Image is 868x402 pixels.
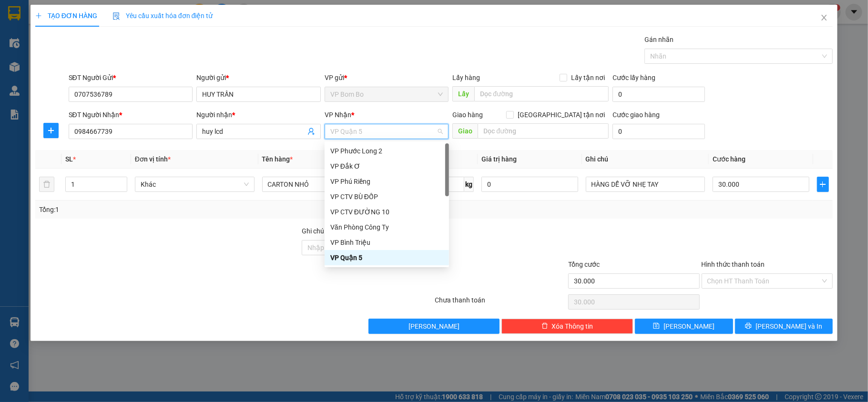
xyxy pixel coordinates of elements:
[112,12,213,20] span: Yêu cầu xuất hóa đơn điện tử
[653,322,660,330] span: save
[330,207,443,217] div: VP CTV ĐƯỜNG 10
[302,227,354,235] label: Ghi chú đơn hàng
[541,322,548,330] span: delete
[65,155,73,163] span: SL
[135,155,171,163] span: Đơn vị tính
[481,155,517,163] span: Giá trị hàng
[262,177,382,192] input: VD: Bàn, Ghế
[745,322,752,330] span: printer
[368,319,500,334] button: [PERSON_NAME]
[325,174,449,189] div: VP Phú Riềng
[613,87,705,102] input: Cước lấy hàng
[452,86,474,101] span: Lấy
[307,128,315,135] span: user-add
[514,110,609,120] span: [GEOGRAPHIC_DATA] tận nơi
[330,191,443,202] div: VP CTV BÙ ĐỐP
[325,204,449,220] div: VP CTV ĐƯỜNG 10
[330,87,443,101] span: VP Bom Bo
[552,321,593,332] span: Xóa Thông tin
[613,74,655,81] label: Cước lấy hàng
[35,12,42,19] span: plus
[196,72,321,83] div: Người gửi
[325,111,351,119] span: VP Nhận
[567,72,609,83] span: Lấy tận nơi
[112,12,120,20] img: icon
[35,12,97,20] span: TẠO ĐƠN HÀNG
[464,177,474,192] span: kg
[820,14,828,21] span: close
[262,155,293,163] span: Tên hàng
[330,176,443,187] div: VP Phú Riềng
[586,177,705,192] input: Ghi Chú
[330,252,443,263] div: VP Quận 5
[481,177,578,192] input: 0
[330,161,443,171] div: VP Đắk Ơ
[702,261,765,268] label: Hình thức thanh toán
[39,177,54,192] button: delete
[69,110,193,120] div: SĐT Người Nhận
[817,177,829,192] button: plus
[568,261,600,268] span: Tổng cước
[330,124,443,139] span: VP Quận 5
[474,86,609,101] input: Dọc đường
[325,250,449,265] div: VP Quận 5
[325,143,449,159] div: VP Phước Long 2
[196,110,321,120] div: Người nhận
[613,124,705,139] input: Cước giao hàng
[330,237,443,248] div: VP Bình Triệu
[325,72,449,83] div: VP gửi
[635,319,733,334] button: save[PERSON_NAME]
[756,321,822,332] span: [PERSON_NAME] và In
[408,321,460,332] span: [PERSON_NAME]
[330,146,443,156] div: VP Phước Long 2
[69,72,193,83] div: SĐT Người Gửi
[501,319,633,334] button: deleteXóa Thông tin
[43,123,59,138] button: plus
[325,220,449,235] div: Văn Phòng Công Ty
[613,111,660,119] label: Cước giao hàng
[478,123,609,139] input: Dọc đường
[325,189,449,204] div: VP CTV BÙ ĐỐP
[141,177,249,191] span: Khác
[644,36,674,43] label: Gán nhãn
[735,319,833,334] button: printer[PERSON_NAME] và In
[452,74,480,81] span: Lấy hàng
[713,155,745,163] span: Cước hàng
[39,204,336,215] div: Tổng: 1
[582,150,709,169] th: Ghi chú
[330,222,443,232] div: Văn Phòng Công Ty
[817,181,829,188] span: plus
[325,159,449,174] div: VP Đắk Ơ
[452,123,478,139] span: Giao
[302,240,433,255] input: Ghi chú đơn hàng
[434,295,567,312] div: Chưa thanh toán
[325,235,449,250] div: VP Bình Triệu
[44,127,58,134] span: plus
[811,5,837,31] button: Close
[664,321,715,332] span: [PERSON_NAME]
[452,111,483,119] span: Giao hàng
